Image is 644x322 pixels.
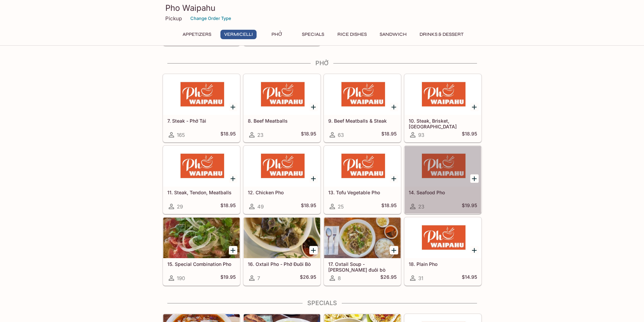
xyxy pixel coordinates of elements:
h5: 7. Steak - Phở Tái [167,118,236,124]
h5: 13. Tofu Vegetable Pho [328,190,397,195]
h5: $18.95 [301,202,316,210]
h5: 15. Special Combination Pho [167,261,236,267]
a: 8. Beef Meatballs23$18.95 [243,74,320,142]
a: 17. Oxtail Soup - [PERSON_NAME] đuôi bò8$26.95 [324,217,401,286]
button: Add 14. Seafood Pho [470,174,479,183]
span: 8 [338,275,341,281]
h5: 17. Oxtail Soup - [PERSON_NAME] đuôi bò [328,261,397,272]
button: Drinks & Dessert [416,30,467,39]
h5: 11. Steak, Tendon, Meatballs [167,190,236,195]
button: Add 7. Steak - Phở Tái [229,103,237,111]
button: Add 9. Beef Meatballs & Steak [390,103,398,111]
div: 10. Steak, Brisket, Tendon [405,74,481,115]
a: 14. Seafood Pho23$19.95 [404,146,481,214]
button: Add 16. Oxtail Pho - Phở Đuôi Bò [309,246,318,254]
span: 23 [418,203,424,210]
span: 93 [418,132,424,138]
button: Vermicelli [220,30,257,39]
button: Add 8. Beef Meatballs [309,103,318,111]
h5: $18.95 [381,131,397,139]
a: 9. Beef Meatballs & Steak63$18.95 [324,74,401,142]
div: 13. Tofu Vegetable Pho [324,146,401,187]
button: Add 11. Steak, Tendon, Meatballs [229,174,237,183]
span: 29 [177,203,183,210]
h5: 14. Seafood Pho [409,190,477,195]
h5: $18.95 [381,202,397,210]
h5: $26.95 [380,274,397,282]
h5: $18.95 [220,131,236,139]
h5: $26.95 [300,274,316,282]
a: 11. Steak, Tendon, Meatballs29$18.95 [163,146,240,214]
h5: 16. Oxtail Pho - Phở Đuôi Bò [248,261,316,267]
h5: $19.95 [220,274,236,282]
div: 11. Steak, Tendon, Meatballs [163,146,240,187]
button: Add 12. Chicken Pho [309,174,318,183]
span: 31 [418,275,423,281]
span: 63 [338,132,344,138]
div: 16. Oxtail Pho - Phở Đuôi Bò [244,218,320,258]
h5: 12. Chicken Pho [248,190,316,195]
h5: 8. Beef Meatballs [248,118,316,124]
button: Sandwich [376,30,410,39]
button: Specials [298,30,328,39]
a: 13. Tofu Vegetable Pho25$18.95 [324,146,401,214]
div: 15. Special Combination Pho [163,218,240,258]
a: 7. Steak - Phở Tái165$18.95 [163,74,240,142]
button: Add 17. Oxtail Soup - Canh đuôi bò [390,246,398,254]
a: 18. Plain Pho31$14.95 [404,217,481,286]
span: 23 [257,132,263,138]
h5: 9. Beef Meatballs & Steak [328,118,397,124]
h5: $18.95 [220,202,236,210]
button: Rice Dishes [334,30,371,39]
a: 16. Oxtail Pho - Phở Đuôi Bò7$26.95 [243,217,320,286]
h5: $18.95 [301,131,316,139]
span: 25 [338,203,344,210]
button: Add 18. Plain Pho [470,246,479,254]
p: Pickup [165,15,182,22]
h4: Phở [163,59,482,67]
h5: $19.95 [462,202,477,210]
div: 9. Beef Meatballs & Steak [324,74,401,115]
h5: 18. Plain Pho [409,261,477,267]
div: 8. Beef Meatballs [244,74,320,115]
a: 12. Chicken Pho49$18.95 [243,146,320,214]
button: Add 10. Steak, Brisket, Tendon [470,103,479,111]
button: Change Order Type [187,13,234,24]
button: Add 15. Special Combination Pho [229,246,237,254]
span: 7 [257,275,260,281]
a: 15. Special Combination Pho190$19.95 [163,217,240,286]
a: 10. Steak, Brisket, [GEOGRAPHIC_DATA]93$18.95 [404,74,481,142]
div: 18. Plain Pho [405,218,481,258]
button: Add 13. Tofu Vegetable Pho [390,174,398,183]
h5: 10. Steak, Brisket, [GEOGRAPHIC_DATA] [409,118,477,129]
span: 49 [257,203,264,210]
div: 14. Seafood Pho [405,146,481,187]
div: 17. Oxtail Soup - Canh đuôi bò [324,218,401,258]
h4: Specials [163,299,482,307]
button: Appetizers [179,30,215,39]
span: 190 [177,275,185,281]
h5: $18.95 [462,131,477,139]
h3: Pho Waipahu [165,3,479,13]
div: 12. Chicken Pho [244,146,320,187]
div: 7. Steak - Phở Tái [163,74,240,115]
button: Phở [262,30,292,39]
span: 165 [177,132,185,138]
h5: $14.95 [462,274,477,282]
